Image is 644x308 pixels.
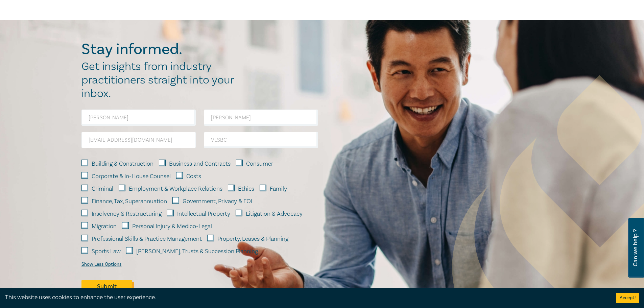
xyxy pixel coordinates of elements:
label: Sports Law [92,247,121,256]
input: First Name* [81,110,196,126]
input: Last Name* [204,110,318,126]
label: Migration [92,222,117,231]
label: Property, Leases & Planning [217,235,288,243]
label: Professional Skills & Practice Management [92,235,202,243]
label: Costs [186,172,201,181]
label: Family [270,185,287,193]
span: Can we help ? [632,222,639,274]
label: Finance, Tax, Superannuation [92,197,167,206]
div: This website uses cookies to enhance the user experience. [5,293,606,302]
h2: Get insights from industry practitioners straight into your inbox. [81,60,241,100]
label: Intellectual Property [177,210,230,218]
label: Government, Privacy & FOI [183,197,252,206]
h2: Stay informed. [81,41,241,58]
label: Employment & Workplace Relations [129,185,222,193]
label: Ethics [238,185,254,193]
button: Submit [81,280,132,293]
label: Criminal [92,185,113,193]
label: Insolvency & Restructuring [92,210,162,218]
label: Litigation & Advocacy [246,210,303,218]
label: Building & Construction [92,160,153,168]
label: Business and Contracts [169,160,231,168]
input: Organisation [204,132,318,148]
button: Accept cookies [616,293,639,303]
label: Personal Injury & Medico-Legal [132,222,212,231]
label: Corporate & In-House Counsel [92,172,171,181]
input: Email Address* [81,132,196,148]
div: Show Less Options [81,262,122,267]
label: [PERSON_NAME], Trusts & Succession Planning [136,247,258,256]
label: Consumer [246,160,273,168]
